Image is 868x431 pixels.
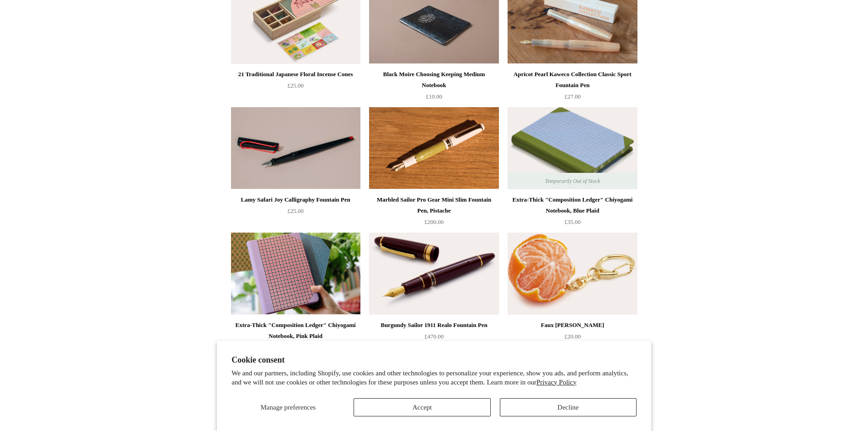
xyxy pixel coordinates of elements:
img: Extra-Thick "Composition Ledger" Chiyogami Notebook, Blue Plaid [508,107,637,189]
img: Extra-Thick "Composition Ledger" Chiyogami Notebook, Pink Plaid [231,233,360,315]
div: Extra-Thick "Composition Ledger" Chiyogami Notebook, Pink Plaid [233,320,358,342]
img: Marbled Sailor Pro Gear Mini Slim Fountain Pen, Pistache [369,107,498,189]
div: Extra-Thick "Composition Ledger" Chiyogami Notebook, Blue Plaid [510,194,635,216]
a: Marbled Sailor Pro Gear Mini Slim Fountain Pen, Pistache £200.00 [369,194,498,232]
a: Lamy Safari Joy Calligraphy Fountain Pen Lamy Safari Joy Calligraphy Fountain Pen [231,107,360,189]
a: Marbled Sailor Pro Gear Mini Slim Fountain Pen, Pistache Marbled Sailor Pro Gear Mini Slim Founta... [369,107,498,189]
span: £10.00 [426,93,442,100]
a: Extra-Thick "Composition Ledger" Chiyogami Notebook, Blue Plaid Extra-Thick "Composition Ledger" ... [508,107,637,189]
div: 21 Traditional Japanese Floral Incense Cones [233,69,358,80]
a: Faux Clementine Keyring Faux Clementine Keyring [508,233,637,315]
span: Manage preferences [261,404,316,411]
img: Faux Clementine Keyring [508,233,637,315]
span: Temporarily Out of Stock [536,173,609,189]
a: Extra-Thick "Composition Ledger" Chiyogami Notebook, Blue Plaid £35.00 [508,194,637,232]
div: Burgundy Sailor 1911 Realo Fountain Pen [371,320,496,331]
span: £20.00 [565,333,581,340]
img: Burgundy Sailor 1911 Realo Fountain Pen [369,233,498,315]
span: £200.00 [424,218,443,225]
a: Burgundy Sailor 1911 Realo Fountain Pen Burgundy Sailor 1911 Realo Fountain Pen [369,233,498,315]
div: Faux [PERSON_NAME] [510,320,635,331]
a: Burgundy Sailor 1911 Realo Fountain Pen £470.00 [369,320,498,357]
button: Manage preferences [231,398,344,416]
div: Apricot Pearl Kaweco Collection Classic Sport Fountain Pen [510,69,635,91]
span: £35.00 [565,218,581,225]
p: We and our partners, including Shopify, use cookies and other technologies to personalize your ex... [231,369,637,387]
div: Lamy Safari Joy Calligraphy Fountain Pen [233,194,358,205]
a: Extra-Thick "Composition Ledger" Chiyogami Notebook, Pink Plaid Extra-Thick "Composition Ledger" ... [231,233,360,315]
span: £25.00 [288,208,304,214]
a: Apricot Pearl Kaweco Collection Classic Sport Fountain Pen £27.00 [508,69,637,106]
a: 21 Traditional Japanese Floral Incense Cones £25.00 [231,69,360,106]
span: £470.00 [424,333,443,340]
a: Extra-Thick "Composition Ledger" Chiyogami Notebook, Pink Plaid £35.00 [231,320,360,357]
h2: Cookie consent [231,355,637,365]
button: Accept [354,398,490,416]
div: Black Moire Choosing Keeping Medium Notebook [371,69,496,91]
a: Black Moire Choosing Keeping Medium Notebook £10.00 [369,69,498,106]
span: £25.00 [288,82,304,89]
a: Lamy Safari Joy Calligraphy Fountain Pen £25.00 [231,194,360,232]
button: Decline [500,398,637,416]
div: Marbled Sailor Pro Gear Mini Slim Fountain Pen, Pistache [371,194,496,216]
span: £27.00 [565,93,581,100]
img: Lamy Safari Joy Calligraphy Fountain Pen [231,107,360,189]
a: Faux [PERSON_NAME] £20.00 [508,320,637,357]
a: Privacy Policy [536,379,576,386]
